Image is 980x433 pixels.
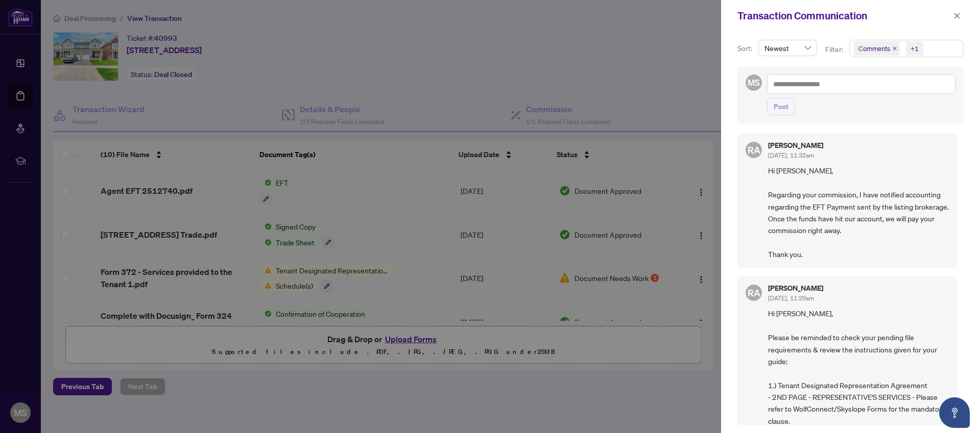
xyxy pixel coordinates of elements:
h5: [PERSON_NAME] [768,285,823,292]
div: Transaction Communication [737,8,950,23]
span: close [953,12,961,19]
span: close [892,46,897,51]
button: Open asap [939,397,970,428]
span: Comments [854,41,900,56]
span: Comments [858,43,890,54]
h5: [PERSON_NAME] [768,142,823,149]
span: RA [748,286,760,300]
div: +1 [911,43,919,54]
span: [DATE], 11:32am [768,151,814,159]
span: Newest [764,40,811,56]
span: RA [748,143,760,157]
button: Post [767,98,795,115]
span: Hi [PERSON_NAME], Regarding your commission, I have notified accounting regarding the EFT Payment... [768,165,949,260]
p: Filter: [825,44,845,55]
span: MS [748,76,760,89]
p: Sort: [737,43,754,54]
span: [DATE], 11:29am [768,294,814,302]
